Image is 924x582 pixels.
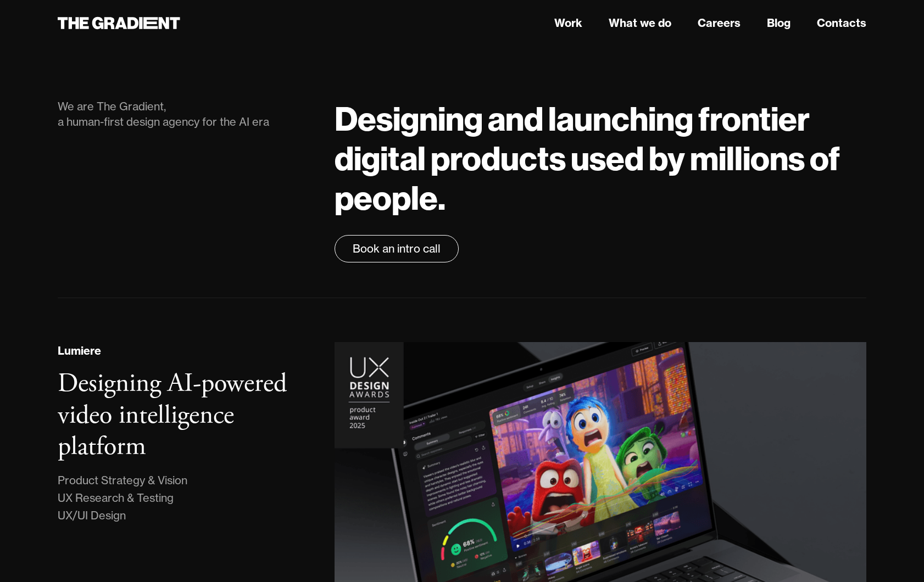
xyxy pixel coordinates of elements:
a: Work [554,15,582,31]
h1: Designing and launching frontier digital products used by millions of people. [335,99,866,217]
a: Careers [698,15,741,31]
a: Contacts [817,15,866,31]
div: Product Strategy & Vision UX Research & Testing UX/UI Design [58,472,187,524]
div: We are The Gradient, a human-first design agency for the AI era [58,99,313,130]
h3: Designing AI-powered video intelligence platform [58,367,287,463]
a: Book an intro call [335,235,459,262]
a: What we do [609,15,671,31]
div: Lumiere [58,343,101,359]
a: Blog [767,15,791,31]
